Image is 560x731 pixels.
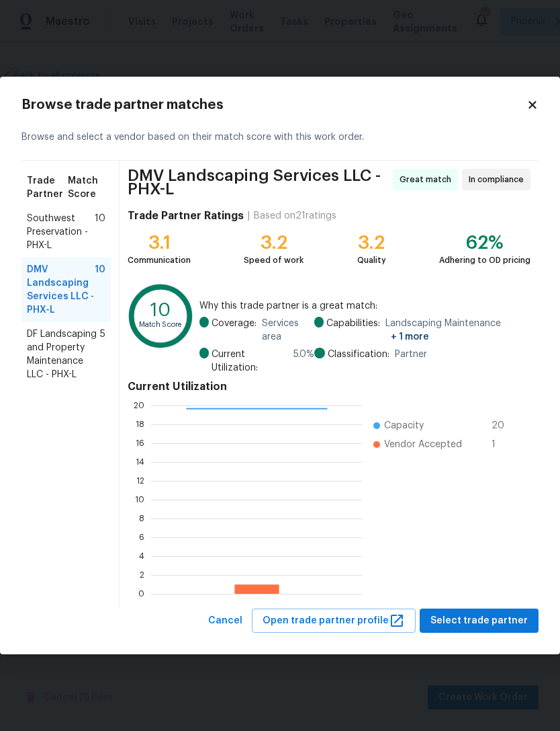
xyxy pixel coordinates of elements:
span: 10 [95,263,105,317]
button: Cancel [203,609,248,633]
span: Capacity [384,419,424,432]
span: Great match [400,173,457,186]
button: Select trade partner [420,609,539,633]
text: 6 [139,533,144,541]
div: Quality [357,254,386,267]
div: | [244,209,254,223]
h4: Trade Partner Ratings [128,209,244,223]
span: Cancel [208,613,242,629]
span: Partner [395,348,427,361]
text: 8 [139,514,144,522]
span: Services area [262,317,314,344]
div: Based on 21 ratings [254,209,336,223]
text: 18 [136,420,144,428]
span: Capabilities: [326,317,380,344]
text: 20 [134,401,144,409]
span: Trade Partner [27,174,68,201]
div: Adhering to OD pricing [439,254,530,267]
div: 3.1 [128,236,191,249]
span: DMV Landscaping Services LLC - PHX-L [27,263,95,317]
div: Speed of work [244,254,304,267]
text: 14 [136,457,144,465]
div: Browse and select a vendor based on their match score with this work order. [21,114,539,161]
span: Vendor Accepted [384,438,462,451]
text: 10 [135,495,144,503]
span: DMV Landscaping Services LLC - PHX-L [128,169,389,196]
span: Landscaping Maintenance [385,317,530,344]
div: 3.2 [244,236,304,249]
span: 1 [492,438,513,451]
span: Why this trade partner is a great match: [199,299,530,313]
span: Coverage: [212,317,256,344]
span: Select trade partner [430,613,528,629]
span: Classification: [328,348,389,361]
text: Match Score [139,321,183,329]
h4: Current Utilization [128,380,530,393]
span: Southwest Preservation - PHX-L [27,212,95,252]
text: 12 [136,476,144,484]
span: 5.0 % [293,348,314,375]
text: 0 [138,589,144,597]
span: Open trade partner profile [263,613,405,629]
span: 10 [95,212,105,252]
span: DF Landscaping and Property Maintenance LLC - PHX-L [27,328,100,381]
span: Current Utilization: [212,348,287,375]
text: 16 [136,438,144,447]
button: Open trade partner profile [252,609,416,633]
span: 5 [100,328,105,381]
h2: Browse trade partner matches [21,98,526,112]
text: 2 [140,570,144,578]
div: 3.2 [357,236,386,249]
span: + 1 more [391,332,429,342]
text: 4 [139,551,144,560]
div: Communication [128,254,191,267]
span: 20 [492,419,513,432]
div: 62% [439,236,530,249]
span: Match Score [68,174,105,201]
span: In compliance [469,173,529,186]
text: 10 [150,301,171,319]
